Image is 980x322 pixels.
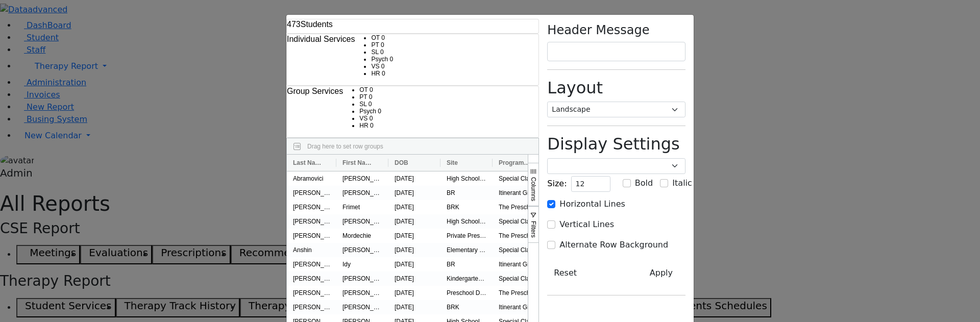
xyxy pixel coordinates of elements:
[493,186,545,200] div: Itinerant Girls
[287,271,857,286] div: Press SPACE to select this row.
[493,271,545,286] div: Special Class - K12
[336,214,388,229] div: [PERSON_NAME]
[287,257,857,271] div: Press SPACE to select this row.
[493,300,545,314] div: Itinerant Girls
[307,143,383,150] span: Drag here to set row groups
[440,257,493,271] div: BR
[499,159,530,166] span: Program Type
[336,171,388,186] div: [PERSON_NAME]
[336,257,388,271] div: Idy
[528,163,538,206] button: Columns
[371,48,378,56] span: SL
[359,115,367,122] span: VS
[287,229,857,243] div: Press SPACE to select this row.
[336,300,388,314] div: [PERSON_NAME]
[287,300,857,314] div: Press SPACE to select this row.
[440,286,493,300] div: Preschool Division
[370,115,373,122] span: 0
[547,178,567,190] label: Size:
[388,243,440,257] div: [DATE]
[336,200,388,214] div: Frimet
[371,63,379,70] span: VS
[371,34,379,41] span: OT
[388,200,440,214] div: [DATE]
[287,257,336,271] div: [PERSON_NAME]
[287,200,857,214] div: Press SPACE to select this row.
[559,218,614,231] label: Vertical Lines
[336,286,388,300] div: [PERSON_NAME]
[287,34,355,44] h6: Individual Services
[336,186,388,200] div: [PERSON_NAME]
[388,171,440,186] div: [DATE]
[440,214,493,229] div: High School Girls Division
[440,200,493,214] div: BRK
[547,78,685,97] h2: Layout
[493,257,545,271] div: Itinerant Girls
[547,23,685,38] h4: Header Message
[388,300,440,314] div: [DATE]
[493,243,545,257] div: Special Class - K12
[381,63,385,70] span: 0
[287,200,336,214] div: [PERSON_NAME]
[378,108,381,115] span: 0
[635,177,653,189] label: Bold
[287,20,301,29] span: 473
[287,229,336,243] div: [PERSON_NAME]
[336,243,388,257] div: [PERSON_NAME]
[388,257,440,271] div: [DATE]
[382,70,385,77] span: 0
[359,122,368,129] span: HR
[287,286,857,300] div: Press SPACE to select this row.
[287,86,343,96] h6: Group Services
[440,243,493,257] div: Elementary Division
[287,243,336,257] div: Anshin
[388,229,440,243] div: [DATE]
[547,263,583,283] button: Reset
[371,41,379,48] span: PT
[389,56,393,63] span: 0
[440,171,493,186] div: High School Boys Division
[371,70,380,77] span: HR
[447,159,458,166] span: Site
[287,214,857,229] div: Press SPACE to select this row.
[547,134,685,154] h2: Display Settings
[440,300,493,314] div: BRK
[370,122,374,129] span: 0
[530,221,537,238] span: Filters
[440,271,493,286] div: Kindergarten PS
[287,186,857,200] div: Press SPACE to select this row.
[493,171,545,186] div: Special Class - K12
[559,198,625,210] label: Horizontal Lines
[637,263,685,283] button: Apply
[672,177,692,189] label: Italic
[342,159,374,166] span: First Name
[287,243,857,257] div: Press SPACE to select this row.
[370,86,373,93] span: 0
[530,177,537,201] span: Columns
[359,86,367,93] span: OT
[493,229,545,243] div: The Preschool Itinerant
[371,56,388,63] span: Psych
[336,229,388,243] div: Mordechie
[369,93,373,101] span: 0
[395,159,408,166] span: DOB
[336,271,388,286] div: [PERSON_NAME]
[388,214,440,229] div: [DATE]
[369,101,372,108] span: 0
[440,229,493,243] div: Private Preschool
[528,206,538,243] button: Filters
[493,200,545,214] div: The Preschool Itinerant
[287,271,336,286] div: [PERSON_NAME]
[559,239,668,251] label: Alternate Row Background
[287,186,336,200] div: [PERSON_NAME]
[359,93,367,101] span: PT
[381,34,385,41] span: 0
[388,186,440,200] div: [DATE]
[287,19,333,29] h6: Students
[381,41,384,48] span: 0
[287,300,336,314] div: [PERSON_NAME]
[287,171,857,186] div: Press SPACE to select this row.
[388,271,440,286] div: [DATE]
[388,286,440,300] div: [DATE]
[440,186,493,200] div: BR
